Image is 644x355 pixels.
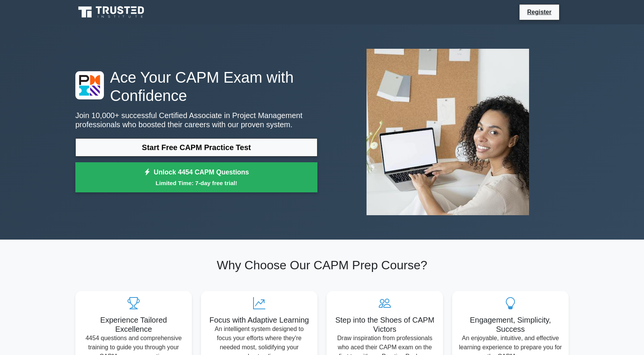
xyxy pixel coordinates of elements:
h5: Step into the Shoes of CAPM Victors [333,315,437,334]
a: Unlock 4454 CAPM QuestionsLimited Time: 7-day free trial! [75,162,317,193]
h5: Engagement, Simplicity, Success [458,315,563,334]
small: Limited Time: 7-day free trial! [85,179,308,187]
h2: Why Choose Our CAPM Prep Course? [75,258,569,272]
h1: Ace Your CAPM Exam with Confidence [75,68,317,105]
p: Join 10,000+ successful Certified Associate in Project Management professionals who boosted their... [75,111,317,129]
h5: Focus with Adaptive Learning [207,315,311,325]
a: Start Free CAPM Practice Test [75,138,317,157]
a: Register [523,7,556,17]
h5: Experience Tailored Excellence [81,315,186,334]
